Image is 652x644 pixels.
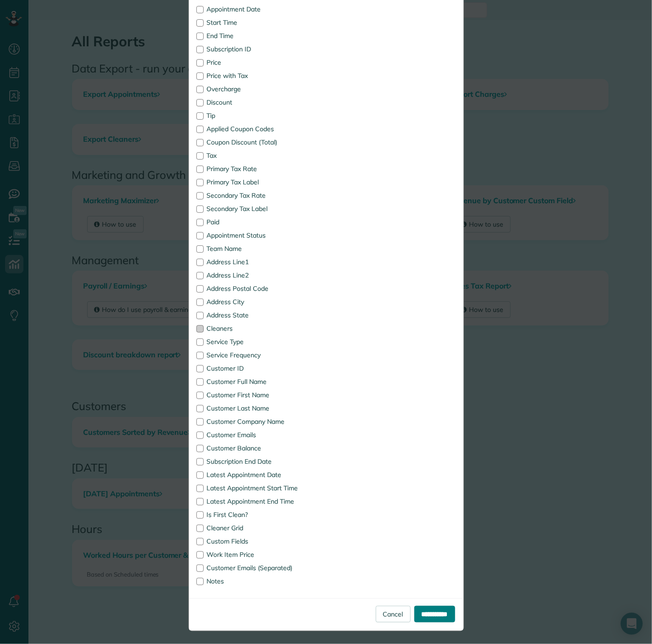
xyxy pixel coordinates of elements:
label: Address Line2 [196,272,319,278]
label: Cleaners [196,325,319,332]
label: Customer Last Name [196,405,319,411]
label: Notes [196,578,319,584]
label: Latest Appointment Start Time [196,485,319,491]
label: Team Name [196,245,319,252]
label: Overcharge [196,86,319,92]
label: Appointment Date [196,6,319,12]
label: Customer Balance [196,445,319,451]
label: Customer Emails (Separated) [196,565,319,571]
label: Start Time [196,19,319,26]
label: Custom Fields [196,538,319,544]
label: Subscription ID [196,46,319,52]
a: Cancel [376,606,411,622]
label: Customer Emails [196,432,319,438]
label: Address City [196,299,319,305]
label: End Time [196,33,319,39]
label: Address Line1 [196,259,319,265]
label: Is First Clean? [196,511,319,518]
label: Tip [196,112,319,119]
label: Customer Company Name [196,418,319,425]
label: Price with Tax [196,72,319,79]
label: Primary Tax Label [196,179,319,185]
label: Coupon Discount (Total) [196,139,319,145]
label: Secondary Tax Label [196,205,319,212]
label: Discount [196,99,319,105]
label: Paid [196,219,319,225]
label: Customer First Name [196,392,319,398]
label: Secondary Tax Rate [196,192,319,199]
label: Work Item Price [196,551,319,558]
label: Service Type [196,339,319,345]
label: Cleaner Grid [196,525,319,531]
label: Customer Full Name [196,378,319,385]
label: Service Frequency [196,352,319,358]
label: Address Postal Code [196,285,319,292]
label: Applied Coupon Codes [196,126,319,132]
label: Customer ID [196,365,319,372]
label: Subscription End Date [196,458,319,465]
label: Address State [196,312,319,318]
label: Latest Appointment End Time [196,498,319,505]
label: Appointment Status [196,232,319,239]
label: Tax [196,152,319,159]
label: Primary Tax Rate [196,166,319,172]
label: Latest Appointment Date [196,472,319,478]
label: Price [196,59,319,66]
